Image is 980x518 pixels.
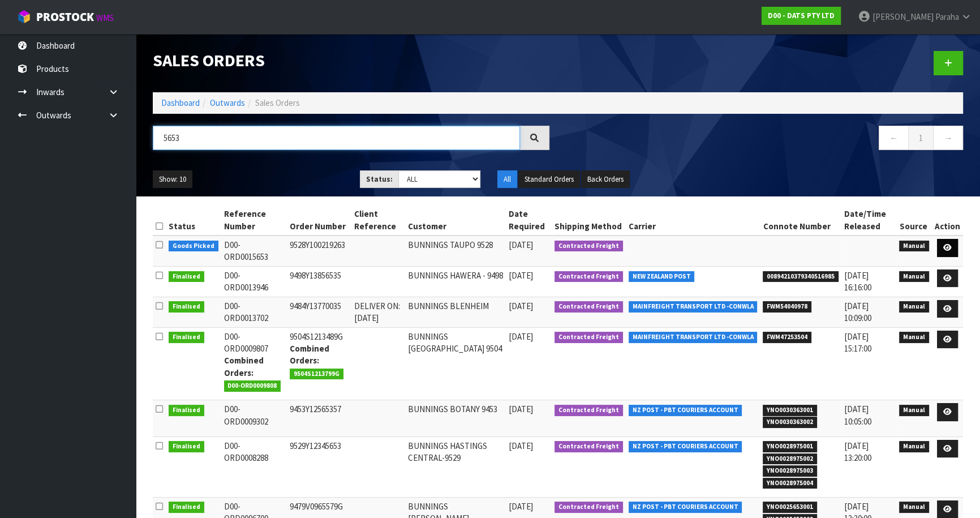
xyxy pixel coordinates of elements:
[509,440,533,451] span: [DATE]
[555,502,623,513] span: Contracted Freight
[566,126,963,153] nav: Page navigation
[169,271,204,282] span: Finalised
[552,205,626,236] th: Shipping Method
[405,236,506,266] td: BUNNINGS TAUPO 9528
[287,266,351,297] td: 9498Y13856535
[899,502,929,513] span: Manual
[509,331,533,342] span: [DATE]
[899,301,929,312] span: Manual
[169,405,204,416] span: Finalised
[161,97,200,108] a: Dashboard
[96,12,114,23] small: WMS
[844,270,871,293] span: [DATE] 16:16:00
[935,11,959,22] span: Paraha
[555,332,623,343] span: Contracted Freight
[221,236,287,266] td: D00-ORD0015653
[768,11,835,20] strong: D00 - DATS PTY LTD
[221,297,287,327] td: D00-ORD0013702
[841,205,897,236] th: Date/Time Released
[287,236,351,266] td: 9528Y100219263
[932,205,963,236] th: Action
[509,301,533,311] span: [DATE]
[405,297,506,327] td: BUNNINGS BLENHEIM
[509,239,533,250] span: [DATE]
[844,301,871,323] span: [DATE] 10:09:00
[899,332,929,343] span: Manual
[509,270,533,281] span: [DATE]
[763,478,817,489] span: YNO0028975004
[287,436,351,497] td: 9529Y12345653
[366,174,393,184] strong: Status:
[169,332,204,343] span: Finalised
[629,405,742,416] span: NZ POST - PBT COURIERS ACCOUNT
[166,205,221,236] th: Status
[509,501,533,512] span: [DATE]
[629,502,742,513] span: NZ POST - PBT COURIERS ACCOUNT
[287,297,351,327] td: 9484Y13770035
[763,453,817,465] span: YNO0028975002
[224,355,264,378] strong: Combined Orders:
[405,436,506,497] td: BUNNINGS HASTINGS CENTRAL-9529
[555,271,623,282] span: Contracted Freight
[221,400,287,436] td: D00-ORD0009302
[405,400,506,436] td: BUNNINGS BOTANY 9453
[555,441,623,452] span: Contracted Freight
[405,327,506,400] td: BUNNINGS [GEOGRAPHIC_DATA] 9504
[899,271,929,282] span: Manual
[287,205,351,236] th: Order Number
[896,205,932,236] th: Source
[763,417,817,428] span: YNO0030363002
[221,266,287,297] td: D00-ORD0013946
[629,271,695,282] span: NEW ZEALAND POST
[36,10,94,24] span: ProStock
[290,369,343,380] span: 9504S1213799G
[255,97,300,108] span: Sales Orders
[405,205,506,236] th: Customer
[169,241,218,252] span: Goods Picked
[221,205,287,236] th: Reference Number
[506,205,552,236] th: Date Required
[629,332,758,343] span: MAINFREIGHT TRANSPORT LTD -CONWLA
[629,441,742,452] span: NZ POST - PBT COURIERS ACCOUNT
[629,301,758,312] span: MAINFREIGHT TRANSPORT LTD -CONWLA
[760,205,841,236] th: Connote Number
[899,405,929,416] span: Manual
[626,205,760,236] th: Carrier
[169,301,204,312] span: Finalised
[509,404,533,414] span: [DATE]
[844,404,871,426] span: [DATE] 10:05:00
[290,343,329,366] strong: Combined Orders:
[351,205,405,236] th: Client Reference
[762,7,841,25] a: D00 - DATS PTY LTD
[844,331,871,354] span: [DATE] 15:17:00
[221,327,287,400] td: D00-ORD0009807
[497,170,517,189] button: All
[581,170,630,189] button: Back Orders
[908,126,934,150] a: 1
[555,405,623,416] span: Contracted Freight
[224,380,281,392] span: D00-ORD0009808
[899,241,929,252] span: Manual
[153,51,549,70] h1: Sales Orders
[287,400,351,436] td: 9453Y12565357
[763,465,817,477] span: YNO0028975003
[169,502,204,513] span: Finalised
[763,332,811,343] span: FWM47253504
[210,97,245,108] a: Outwards
[555,241,623,252] span: Contracted Freight
[17,10,31,24] img: cube-alt.png
[287,327,351,400] td: 9504S1213489G
[872,11,934,22] span: [PERSON_NAME]
[153,170,192,189] button: Show: 10
[221,436,287,497] td: D00-ORD0008288
[169,441,204,452] span: Finalised
[933,126,963,150] a: →
[879,126,909,150] a: ←
[763,271,839,282] span: 00894210379340516985
[763,405,817,416] span: YNO0030363001
[518,170,580,189] button: Standard Orders
[763,502,817,513] span: YNO0025653001
[899,441,929,452] span: Manual
[555,301,623,312] span: Contracted Freight
[763,301,811,312] span: FWM54040978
